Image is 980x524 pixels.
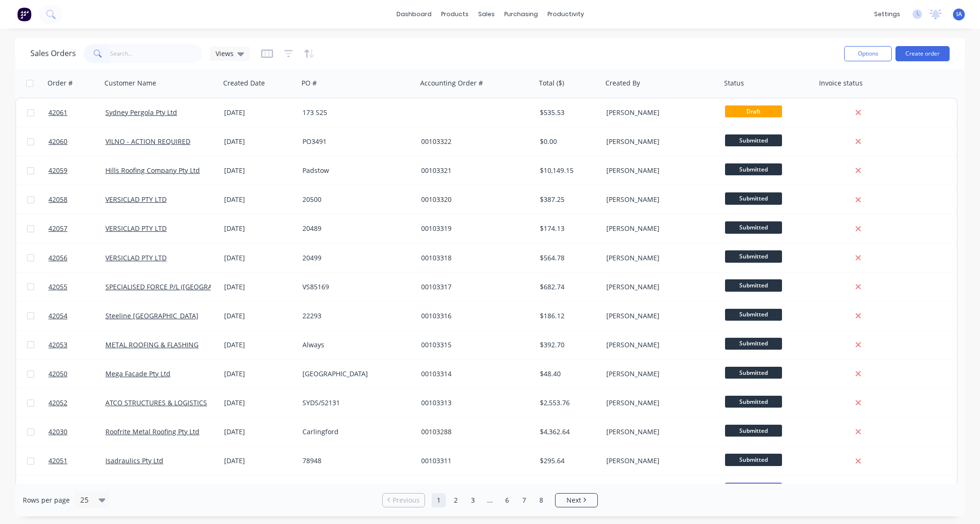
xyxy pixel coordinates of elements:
[606,166,712,175] div: [PERSON_NAME]
[105,398,207,407] a: ATCO STRUCTURES & LOGISTICS
[48,302,105,330] a: 42054
[539,78,564,88] div: Total ($)
[302,369,408,379] div: [GEOGRAPHIC_DATA]
[48,398,67,408] span: 42052
[48,244,105,272] a: 42056
[224,195,295,204] div: [DATE]
[302,137,408,146] div: PO3491
[105,108,177,117] a: Sydney Pergola Pty Ltd
[540,282,596,292] div: $682.74
[724,78,744,88] div: Status
[421,456,527,466] div: 00103311
[105,166,200,175] a: Hills Roofing Company Pty Ltd
[540,427,596,437] div: $4,362.64
[606,282,712,292] div: [PERSON_NAME]
[725,192,782,204] span: Submitted
[606,456,712,466] div: [PERSON_NAME]
[224,340,295,350] div: [DATE]
[421,224,527,233] div: 00103319
[302,340,408,350] div: Always
[392,7,436,21] a: dashboard
[725,279,782,291] span: Submitted
[30,49,76,58] h1: Sales Orders
[48,98,105,127] a: 42061
[844,46,892,61] button: Options
[302,166,408,175] div: Padstow
[302,311,408,321] div: 22293
[606,340,712,350] div: [PERSON_NAME]
[606,369,712,379] div: [PERSON_NAME]
[421,195,527,204] div: 00103320
[540,340,596,350] div: $392.70
[421,253,527,263] div: 00103318
[48,418,105,446] a: 42030
[540,224,596,233] div: $174.13
[895,46,950,61] button: Create order
[224,137,295,146] div: [DATE]
[606,253,712,263] div: [PERSON_NAME]
[105,282,250,291] a: SPECIALISED FORCE P/L ([GEOGRAPHIC_DATA])
[606,398,712,408] div: [PERSON_NAME]
[540,369,596,379] div: $48.40
[105,369,170,378] a: Mega Facade Pty Ltd
[540,253,596,263] div: $564.78
[48,456,67,466] span: 42051
[105,224,167,233] a: VERSICLAD PTY LTD
[449,493,463,507] a: Page 2
[48,214,105,243] a: 42057
[110,44,203,63] input: Search...
[725,134,782,146] span: Submitted
[48,195,67,204] span: 42058
[432,493,446,507] a: Page 1 is your current page
[105,311,198,320] a: Steeline [GEOGRAPHIC_DATA]
[566,495,581,505] span: Next
[48,166,67,175] span: 42059
[302,195,408,204] div: 20500
[47,78,73,88] div: Order #
[48,311,67,321] span: 42054
[606,137,712,146] div: [PERSON_NAME]
[378,493,602,507] ul: Pagination
[48,108,67,117] span: 42061
[421,311,527,321] div: 00103316
[534,493,548,507] a: Page 8
[302,108,408,117] div: 173 S25
[48,389,105,417] a: 42052
[540,108,596,117] div: $535.53
[105,427,199,436] a: Roofrite Metal Roofing Pty Ltd
[48,137,67,146] span: 42060
[466,493,480,507] a: Page 3
[725,221,782,233] span: Submitted
[540,311,596,321] div: $186.12
[383,495,424,505] a: Previous page
[725,367,782,379] span: Submitted
[956,10,962,19] span: IA
[473,7,499,21] div: sales
[606,224,712,233] div: [PERSON_NAME]
[420,78,483,88] div: Accounting Order #
[224,369,295,379] div: [DATE]
[606,427,712,437] div: [PERSON_NAME]
[224,398,295,408] div: [DATE]
[48,156,105,185] a: 42059
[48,476,105,504] a: 42047
[606,311,712,321] div: [PERSON_NAME]
[540,137,596,146] div: $0.00
[223,78,265,88] div: Created Date
[725,425,782,437] span: Submitted
[302,78,317,88] div: PO #
[869,7,905,21] div: settings
[224,253,295,263] div: [DATE]
[224,427,295,437] div: [DATE]
[48,185,105,214] a: 42058
[224,224,295,233] div: [DATE]
[436,7,473,21] div: products
[302,456,408,466] div: 78948
[48,369,67,379] span: 42050
[725,105,782,117] span: Draft
[105,195,167,204] a: VERSICLAD PTY LTD
[216,48,234,58] span: Views
[224,166,295,175] div: [DATE]
[421,340,527,350] div: 00103315
[48,282,67,292] span: 42055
